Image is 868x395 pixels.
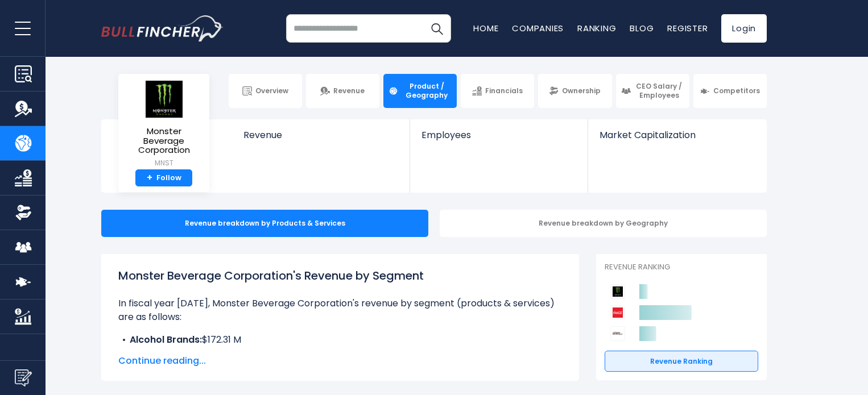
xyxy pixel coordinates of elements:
img: Keurig Dr Pepper competitors logo [610,326,625,341]
small: MNST [127,158,200,168]
img: bullfincher logo [101,15,224,41]
a: Blog [630,22,654,34]
a: Revenue Ranking [605,351,758,372]
span: Product / Geography [402,82,452,99]
a: Ownership [538,74,611,108]
strong: + [147,173,152,183]
a: Financials [461,74,534,108]
a: Register [667,22,708,34]
h1: Monster Beverage Corporation's Revenue by Segment [118,267,562,284]
a: Login [721,14,767,43]
a: Go to homepage [101,15,224,41]
div: Revenue breakdown by Products & Services [101,210,428,237]
a: Monster Beverage Corporation MNST [127,80,201,169]
button: Search [423,14,451,43]
span: Market Capitalization [600,130,754,140]
span: Continue reading... [118,354,562,368]
span: Revenue [243,130,399,140]
img: Monster Beverage Corporation competitors logo [610,284,625,299]
a: Competitors [693,74,767,108]
a: Home [473,22,498,34]
span: Monster Beverage Corporation [127,127,200,155]
a: Market Capitalization [588,119,766,160]
span: Competitors [713,86,760,95]
a: Ranking [577,22,616,34]
li: $172.31 M [118,333,562,347]
p: In fiscal year [DATE], Monster Beverage Corporation's revenue by segment (products & services) ar... [118,297,562,324]
span: Employees [421,130,576,140]
b: Alcohol Brands: [130,333,202,346]
a: Revenue [232,119,410,160]
a: Overview [229,74,302,108]
a: CEO Salary / Employees [616,74,689,108]
a: +Follow [135,169,192,187]
span: Ownership [562,86,601,95]
img: Coca-Cola Company competitors logo [610,305,625,320]
a: Companies [512,22,564,34]
span: Overview [255,86,288,95]
a: Revenue [306,74,379,108]
a: Employees [410,119,587,160]
span: Revenue [333,86,365,95]
div: Revenue breakdown by Geography [440,210,767,237]
span: Financials [485,86,523,95]
span: CEO Salary / Employees [634,82,684,99]
p: Revenue Ranking [605,263,758,272]
img: Ownership [15,204,32,221]
a: Product / Geography [383,74,457,108]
